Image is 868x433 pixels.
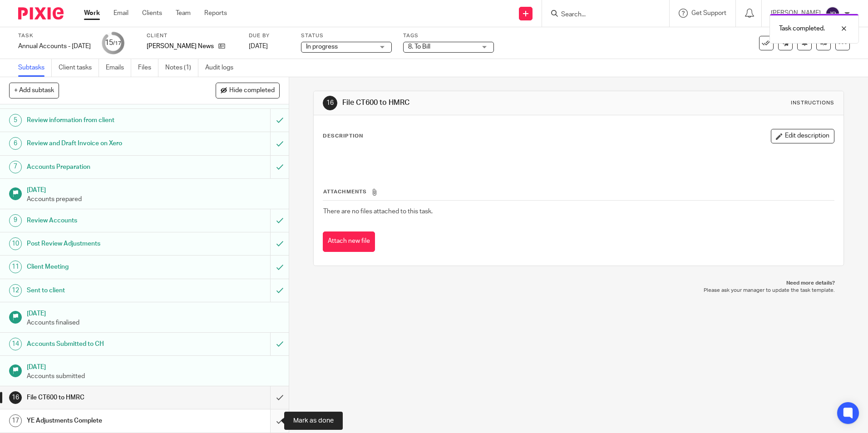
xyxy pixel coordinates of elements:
[18,42,91,51] div: Annual Accounts - March 2025
[771,129,834,143] button: Edit description
[306,44,338,50] span: In progress
[106,59,131,77] a: Emails
[84,9,100,18] a: Work
[216,83,280,98] button: Hide completed
[249,43,268,49] span: [DATE]
[9,161,22,173] div: 7
[322,280,834,287] p: Need more details?
[27,391,183,404] h1: File CT600 to HMRC
[27,414,183,428] h1: YE Adjustments Complete
[165,59,198,77] a: Notes (1)
[791,99,834,107] div: Instructions
[138,59,158,77] a: Files
[9,83,59,98] button: + Add subtask
[27,372,280,381] p: Accounts submitted
[9,114,22,127] div: 5
[176,9,191,18] a: Team
[27,183,280,195] h1: [DATE]
[9,137,22,150] div: 6
[229,87,275,94] span: Hide completed
[408,44,430,50] span: 8. To Bill
[27,260,183,274] h1: Client Meeting
[18,32,91,39] label: Task
[27,337,183,351] h1: Accounts Submitted to CH
[27,137,183,150] h1: Review and Draft Invoice on Xero
[27,214,183,227] h1: Review Accounts
[403,32,494,39] label: Tags
[113,41,121,46] small: /17
[27,113,183,127] h1: Review information from client
[9,237,22,250] div: 10
[9,284,22,297] div: 12
[27,360,280,372] h1: [DATE]
[342,98,598,108] h1: File CT600 to HMRC
[779,24,825,33] p: Task completed.
[18,59,52,77] a: Subtasks
[825,6,840,21] img: svg%3E
[205,59,240,77] a: Audit logs
[27,195,280,204] p: Accounts prepared
[27,318,280,327] p: Accounts finalised
[18,7,64,20] img: Pixie
[323,208,433,215] span: There are no files attached to this task.
[105,38,121,48] div: 15
[113,9,128,18] a: Email
[27,284,183,297] h1: Sent to client
[142,9,162,18] a: Clients
[323,189,367,194] span: Attachments
[323,133,363,140] p: Description
[27,237,183,251] h1: Post Review Adjustments
[59,59,99,77] a: Client tasks
[9,214,22,227] div: 9
[9,391,22,404] div: 16
[204,9,227,18] a: Reports
[322,287,834,294] p: Please ask your manager to update the task template.
[9,414,22,427] div: 17
[323,231,375,252] button: Attach new file
[147,32,237,39] label: Client
[27,307,280,318] h1: [DATE]
[18,42,91,51] div: Annual Accounts - [DATE]
[301,32,392,39] label: Status
[27,160,183,174] h1: Accounts Preparation
[323,96,337,110] div: 16
[9,261,22,273] div: 11
[9,338,22,350] div: 14
[147,42,214,51] p: [PERSON_NAME] News
[249,32,290,39] label: Due by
